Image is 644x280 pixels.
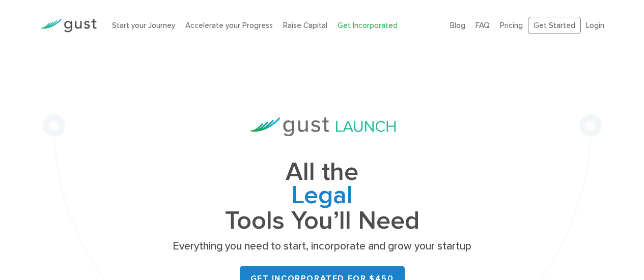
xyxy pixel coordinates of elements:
[338,21,398,30] a: Get Incorporated
[528,17,581,35] a: Get Started
[249,117,396,136] img: Gust Launch Logo
[185,21,273,30] a: Accelerate your Progress
[283,21,327,30] a: Raise Capital
[170,239,475,254] p: Everything you need to start, incorporate and grow your startup
[475,21,490,30] a: FAQ
[170,161,475,232] h1: All the Tools You’ll Need
[112,21,175,30] a: Start your Journey
[586,21,604,30] a: Login
[40,19,97,33] img: Gust Logo
[450,21,465,30] a: Blog
[500,21,523,30] a: Pricing
[170,184,475,209] span: Legal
